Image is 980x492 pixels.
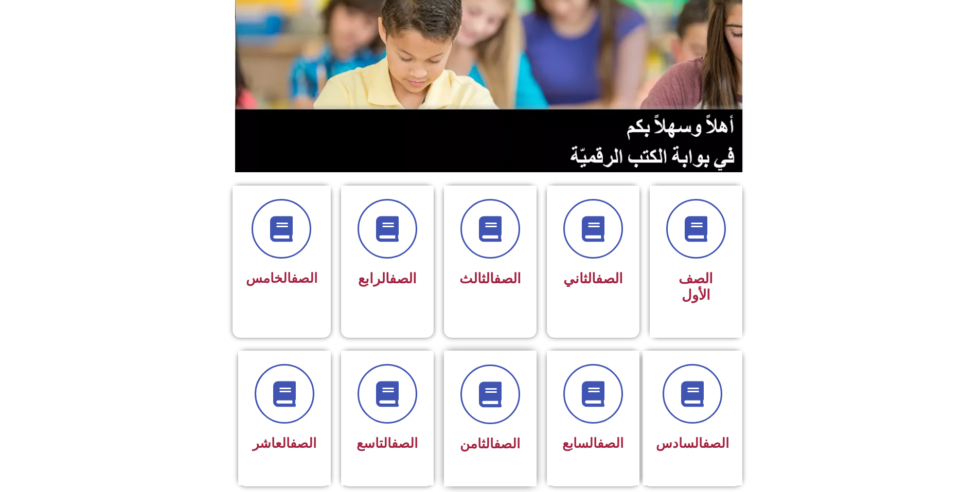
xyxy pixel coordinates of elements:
span: الثاني [563,270,623,287]
span: السادس [656,435,729,451]
a: الصف [597,435,623,451]
span: الخامس [246,270,317,286]
span: الثامن [460,436,520,451]
a: الصف [494,436,520,451]
a: الصف [391,435,418,451]
span: العاشر [253,435,316,451]
span: الصف الأول [679,270,713,303]
span: السابع [562,435,623,451]
span: التاسع [357,435,418,451]
a: الصف [291,270,317,286]
span: الثالث [459,270,521,287]
a: الصف [389,270,417,287]
span: الرابع [358,270,417,287]
a: الصف [290,435,316,451]
a: الصف [703,435,729,451]
a: الصف [494,270,521,287]
a: الصف [596,270,623,287]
